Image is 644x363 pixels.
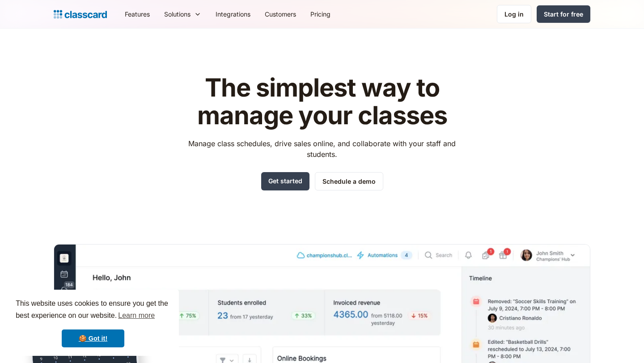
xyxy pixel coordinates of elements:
div: Log in [504,9,524,19]
a: Log in [497,5,531,23]
div: Solutions [164,9,191,19]
div: cookieconsent [7,290,179,356]
a: Pricing [303,4,338,24]
a: Get started [261,172,309,190]
a: Logo [54,8,107,21]
h1: The simplest way to manage your classes [180,74,464,129]
a: Features [118,4,157,24]
span: This website uses cookies to ensure you get the best experience on our website. [16,298,170,322]
p: Manage class schedules, drive sales online, and collaborate with your staff and students. [180,138,464,160]
div: Start for free [544,9,583,19]
a: learn more about cookies [117,309,156,322]
a: Start for free [537,5,590,23]
a: Customers [258,4,303,24]
a: dismiss cookie message [62,329,124,347]
div: Solutions [157,4,208,24]
a: Integrations [208,4,258,24]
a: Schedule a demo [315,172,383,190]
